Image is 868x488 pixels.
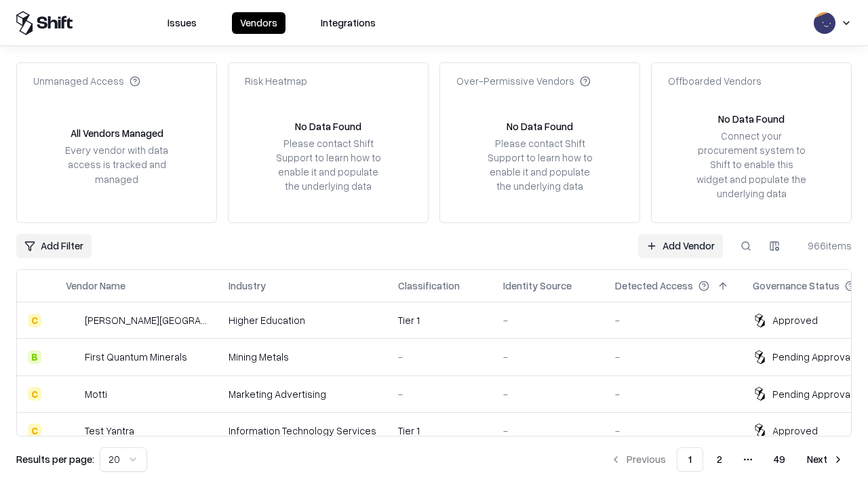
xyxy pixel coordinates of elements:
[16,452,94,466] p: Results per page:
[706,447,733,472] button: 2
[799,447,852,472] button: Next
[66,424,79,437] img: Test Yantra
[668,74,762,88] div: Offboarded Vendors
[229,279,266,293] div: Industry
[503,313,593,327] div: -
[229,313,376,327] div: Higher Education
[398,387,481,401] div: -
[398,313,481,327] div: Tier 1
[615,424,731,438] div: -
[772,424,818,438] div: Approved
[772,387,852,401] div: Pending Approval
[398,350,481,364] div: -
[615,387,731,401] div: -
[85,313,207,327] div: [PERSON_NAME][GEOGRAPHIC_DATA]
[60,143,173,186] div: Every vendor with data access is tracked and managed
[85,350,187,364] div: First Quantum Minerals
[772,350,852,364] div: Pending Approval
[507,119,573,134] div: No Data Found
[295,119,361,134] div: No Data Found
[456,74,591,88] div: Over-Permissive Vendors
[398,424,481,438] div: Tier 1
[797,239,852,253] div: 966 items
[677,447,703,472] button: 1
[16,234,92,258] button: Add Filter
[33,74,140,88] div: Unmanaged Access
[503,424,593,438] div: -
[638,234,723,258] a: Add Vendor
[503,387,593,401] div: -
[313,12,384,34] button: Integrations
[602,447,852,472] nav: pagination
[229,387,376,401] div: Marketing Advertising
[28,314,41,327] div: C
[66,350,79,364] img: First Quantum Minerals
[615,313,731,327] div: -
[28,387,41,401] div: C
[66,279,125,293] div: Vendor Name
[229,424,376,438] div: Information Technology Services
[272,136,384,194] div: Please contact Shift Support to learn how to enable it and populate the underlying data
[484,136,596,194] div: Please contact Shift Support to learn how to enable it and populate the underlying data
[763,447,796,472] button: 49
[85,424,134,438] div: Test Yantra
[718,112,785,126] div: No Data Found
[503,279,572,293] div: Identity Source
[229,350,376,364] div: Mining Metals
[753,279,840,293] div: Governance Status
[159,12,205,34] button: Issues
[66,387,79,401] img: Motti
[66,314,79,327] img: Reichman University
[85,387,107,401] div: Motti
[71,126,163,140] div: All Vendors Managed
[615,279,693,293] div: Detected Access
[615,350,731,364] div: -
[695,129,808,201] div: Connect your procurement system to Shift to enable this widget and populate the underlying data
[503,350,593,364] div: -
[398,279,460,293] div: Classification
[232,12,285,34] button: Vendors
[772,313,818,327] div: Approved
[28,350,41,364] div: B
[245,74,307,88] div: Risk Heatmap
[28,424,41,437] div: C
